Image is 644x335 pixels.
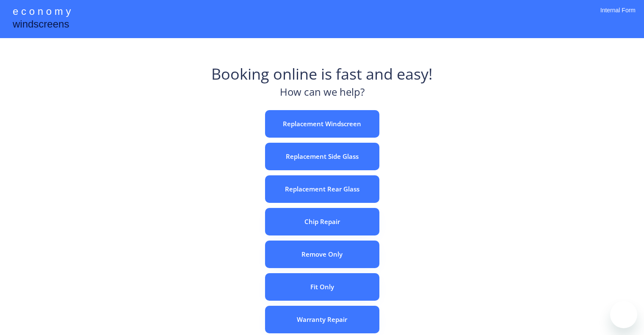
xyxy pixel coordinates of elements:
[211,64,433,85] div: Booking online is fast and easy!
[280,85,365,104] div: How can we help?
[265,273,379,301] button: Fit Only
[600,6,636,25] div: Internal Form
[13,4,71,20] div: e c o n o m y
[265,110,379,138] button: Replacement Windscreen
[265,143,379,170] button: Replacement Side Glass
[265,306,379,333] button: Warranty Repair
[265,208,379,235] button: Chip Repair
[265,175,379,203] button: Replacement Rear Glass
[265,241,379,268] button: Remove Only
[13,17,69,33] div: windscreens
[610,301,637,328] iframe: Button to launch messaging window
